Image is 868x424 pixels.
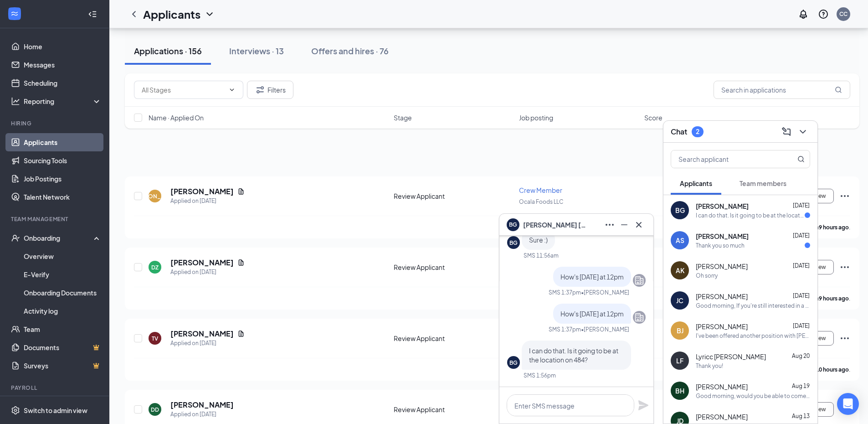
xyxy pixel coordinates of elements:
a: Sourcing Tools [24,151,102,170]
svg: Document [237,188,245,195]
span: [PERSON_NAME] [696,262,748,271]
div: Offers and hires · 76 [311,45,389,57]
span: [PERSON_NAME] [696,412,748,421]
div: Reporting [24,97,102,106]
span: Ocala Foods LLC [519,198,563,205]
b: 10 hours ago [816,366,849,373]
a: Talent Network [24,188,102,206]
a: E-Verify [24,265,102,284]
span: [DATE] [793,202,810,209]
button: Minimize [617,217,632,232]
b: 9 hours ago [819,224,849,231]
svg: Plane [638,400,649,411]
div: SMS 1:37pm [549,326,581,333]
svg: Filter [255,84,266,95]
h3: Chat [671,127,687,137]
span: Team members [740,179,786,187]
svg: Document [237,259,245,266]
input: All Stages [142,85,225,95]
button: ComposeMessage [779,124,794,139]
div: Good morning, would you be able to come in this week for an interview? [696,392,810,400]
div: Thank you! [696,362,723,370]
svg: UserCheck [11,233,20,243]
h5: [PERSON_NAME] [170,258,234,268]
div: Interviews · 13 [229,45,284,57]
svg: Document [237,330,245,337]
span: [PERSON_NAME] [696,232,749,241]
span: [DATE] [793,232,810,239]
div: Applied on [DATE] [170,410,234,419]
a: SurveysCrown [24,357,102,375]
a: Scheduling [24,74,102,92]
svg: Company [634,312,645,323]
div: DD [151,406,159,414]
svg: ChevronDown [797,126,808,137]
div: BG [509,239,518,247]
svg: Company [634,275,645,286]
span: [PERSON_NAME] [696,382,748,391]
div: BH [675,386,684,395]
span: Aug 13 [792,413,810,419]
div: I can do that. Is it going to be at the location on 484? [696,212,805,219]
svg: Ellipses [839,191,850,202]
span: Stage [394,113,412,122]
input: Search applicant [671,150,779,168]
span: Applicants [680,179,712,187]
div: Applied on [DATE] [170,196,245,206]
svg: Analysis [11,97,20,106]
button: Cross [632,217,646,232]
span: Sure :) [529,236,548,244]
div: Applied on [DATE] [170,268,245,277]
div: CC [839,10,847,18]
div: Onboarding [24,233,94,243]
div: I've been offered another position with [PERSON_NAME]'s club. I do appreciate the time you took o... [696,332,810,340]
svg: Settings [11,406,20,415]
svg: Minimize [619,219,630,230]
span: • [PERSON_NAME] [581,326,629,333]
span: Lyricc [PERSON_NAME] [696,352,766,361]
div: BG [675,206,685,215]
div: BJ [677,326,683,335]
h5: [PERSON_NAME] [170,186,234,196]
svg: Cross [633,219,644,230]
span: [PERSON_NAME] [696,202,749,211]
svg: Ellipses [839,262,850,273]
div: AK [676,266,684,275]
button: Ellipses [602,217,617,232]
div: Switch to admin view [24,406,87,415]
span: [PERSON_NAME] [696,322,748,331]
div: LF [676,356,683,365]
span: Aug 19 [792,383,810,389]
div: Applications · 156 [134,45,202,57]
svg: Ellipses [604,219,615,230]
div: 2 [696,128,699,135]
div: SMS 11:56am [524,252,559,259]
b: 9 hours ago [819,295,849,302]
div: SMS 1:37pm [549,289,581,296]
h5: [PERSON_NAME] [170,329,234,339]
div: Review Applicant [394,334,514,343]
a: DocumentsCrown [24,338,102,357]
svg: QuestionInfo [818,9,829,20]
svg: WorkstreamLogo [10,9,19,18]
button: ChevronDown [796,124,810,139]
span: [PERSON_NAME] [696,292,748,301]
h1: Applicants [143,6,200,22]
span: How's [DATE] at 12pm [560,273,624,281]
span: Aug 20 [792,352,810,359]
span: I can do that. Is it going to be at the location on 484? [529,346,618,364]
a: Job Postings [24,170,102,188]
button: Filter Filters [247,81,293,99]
div: Good morning, If you're still interested in a position here, i can interview you for a crew membe... [696,302,810,310]
div: TV [152,335,158,342]
span: Name · Applied On [149,113,204,122]
div: AS [676,236,684,245]
input: Search in applications [714,81,850,99]
span: [DATE] [793,292,810,299]
a: Applicants [24,133,102,151]
span: [DATE] [793,262,810,269]
svg: Ellipses [839,333,850,344]
div: Oh sorry [696,272,718,279]
div: Payroll [11,384,100,392]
